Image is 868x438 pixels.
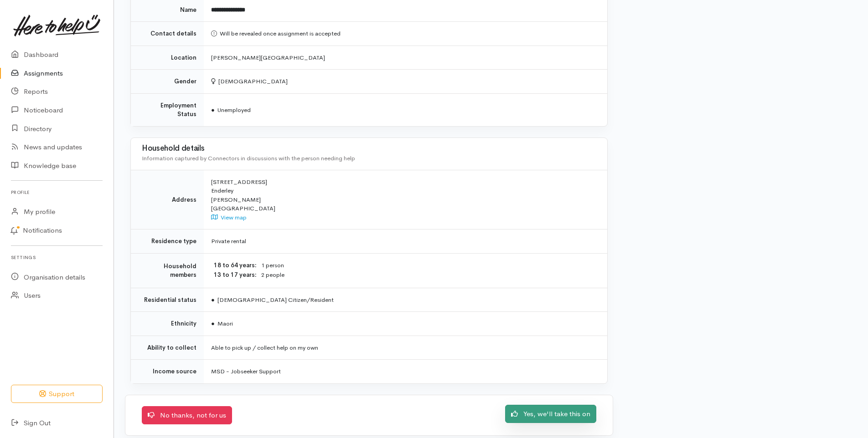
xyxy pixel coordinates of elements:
[131,46,204,70] td: Location
[204,229,607,254] td: Private rental
[211,77,288,85] span: [DEMOGRAPHIC_DATA]
[131,22,204,46] td: Contact details
[204,360,607,383] td: MSD - Jobseeker Support
[211,296,215,304] span: ●
[211,178,596,222] div: [STREET_ADDRESS] Enderley [PERSON_NAME] [GEOGRAPHIC_DATA]
[211,270,257,280] dt: 13 to 17 years
[131,253,204,288] td: Household members
[505,405,596,423] a: Yes, we'll take this on
[204,46,607,70] td: [PERSON_NAME][GEOGRAPHIC_DATA]
[211,106,215,114] span: ●
[131,312,204,336] td: Ethnicity
[261,270,596,280] dd: 2 people
[11,251,103,264] h6: Settings
[131,288,204,312] td: Residential status
[142,154,355,162] span: Information captured by Connectors in discussions with the person needing help
[131,360,204,383] td: Income source
[211,106,251,114] span: Unemployed
[131,70,204,94] td: Gender
[11,186,103,199] h6: Profile
[211,320,215,327] span: ●
[131,229,204,254] td: Residence type
[211,214,247,221] a: View map
[11,385,103,403] button: Support
[211,261,257,270] dt: 18 to 64 years
[204,22,607,46] td: Will be revealed once assignment is accepted
[261,261,596,270] dd: 1 person
[131,93,204,126] td: Employment Status
[142,144,596,153] h3: Household details
[131,170,204,229] td: Address
[211,320,233,327] span: Maori
[211,296,334,304] span: [DEMOGRAPHIC_DATA] Citizen/Resident
[142,406,232,425] a: No thanks, not for us
[204,336,607,360] td: Able to pick up / collect help on my own
[131,336,204,360] td: Ability to collect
